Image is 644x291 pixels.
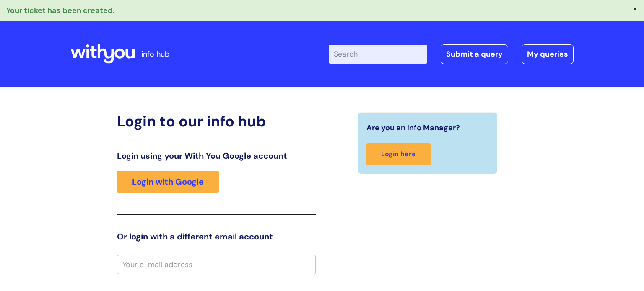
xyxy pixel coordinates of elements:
button: × [633,5,638,12]
span: Are you an Info Manager? [366,121,460,134]
input: Your e-mail address [117,255,316,274]
a: Login with Google [117,171,219,193]
a: Login here [366,143,431,165]
input: Search [329,45,427,63]
a: My queries [522,44,574,64]
h2: Login to our info hub [117,112,316,130]
p: info hub [141,47,169,61]
h3: Or login with a different email account [117,232,316,242]
a: Submit a query [441,44,508,64]
h3: Login using your With You Google account [117,151,316,161]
